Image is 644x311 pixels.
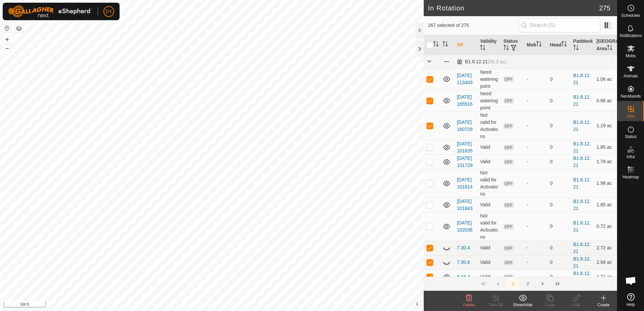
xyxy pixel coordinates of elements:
p-sorticon: Activate to sort [433,42,439,47]
td: 0 [547,90,571,111]
td: 0 [547,255,571,270]
span: Mobs [626,54,636,58]
a: [DATE] 101729 [457,155,473,168]
img: Gallagher Logo [8,5,92,18]
div: - [527,259,545,266]
p-sorticon: Activate to sort [573,46,579,51]
td: 1.71 ac [594,270,617,284]
span: OFF [504,260,514,266]
a: B1.8.12.21 [573,141,591,153]
td: Valid [477,241,501,255]
td: Valid [477,255,501,270]
div: Edit [563,302,590,308]
div: - [527,244,545,251]
td: 0.72 ac [594,212,617,241]
th: Status [501,35,524,55]
th: [GEOGRAPHIC_DATA] Area [594,35,617,55]
button: 2 [521,277,535,290]
span: Status [625,135,636,139]
div: Show/Hide [509,302,536,308]
button: Last Page [551,277,564,290]
a: [DATE] 101843 [457,199,473,211]
span: (55.3 ac) [488,59,506,64]
h2: In Rotation [428,4,599,12]
td: 2.94 ac [594,255,617,270]
td: Valid [477,140,501,154]
span: OFF [504,274,514,280]
button: Next Page [536,277,549,290]
td: Not valid for Activations [477,212,501,241]
span: OFF [504,159,514,165]
div: B1.8.12.21 [457,59,506,65]
a: [DATE] 101814 [457,177,473,189]
span: DY [105,8,112,15]
span: OFF [504,224,514,230]
div: Open chat [621,271,641,291]
a: B1.8.12.21 [573,119,591,132]
span: OFF [504,123,514,129]
td: Valid [477,154,501,169]
p-sorticon: Activate to sort [561,42,567,47]
td: 0 [547,212,571,241]
div: Turn Off [482,302,509,308]
a: B1.8.12.21 [573,94,591,107]
span: OFF [504,245,514,251]
td: Valid [477,270,501,284]
th: VP [454,35,477,55]
p-sorticon: Activate to sort [443,42,448,47]
p-sorticon: Activate to sort [504,46,509,51]
div: - [527,76,545,83]
td: 1.85 ac [594,198,617,212]
span: Schedules [621,13,640,18]
span: 267 selected of 275 [428,22,518,29]
span: Animals [623,74,638,78]
span: OFF [504,98,514,104]
a: B1.8.12.21 [573,271,591,283]
div: - [527,144,545,151]
th: Validity [477,35,501,55]
button: Map Layers [15,25,23,33]
a: B1.8.12.21 [573,73,591,85]
a: Help [617,290,644,309]
td: 1.06 ac [594,68,617,90]
a: 8.16.4 [457,274,470,279]
td: Not valid for Activations [477,111,501,140]
button: + [3,35,11,43]
div: - [527,180,545,187]
th: Mob [524,35,547,55]
p-sorticon: Activate to sort [607,46,612,51]
span: Notifications [620,34,642,38]
a: B1.8.12.21 [573,177,591,189]
button: 1 [506,277,520,290]
a: [DATE] 160729 [457,119,473,132]
div: - [527,201,545,208]
td: 0 [547,241,571,255]
td: 0 [547,111,571,140]
p-sorticon: Activate to sort [536,42,542,47]
button: i [413,301,421,308]
p-sorticon: Activate to sort [480,46,485,51]
td: 2.72 ac [594,241,617,255]
button: Reset Map [3,24,11,32]
td: Not valid for Activations [477,169,501,198]
td: 0 [547,169,571,198]
a: [DATE] 165516 [457,94,473,107]
div: Create [590,302,617,308]
td: 1.19 ac [594,111,617,140]
td: 0 [547,68,571,90]
div: - [527,223,545,230]
div: - [527,122,545,129]
td: Need watering point [477,90,501,111]
span: Heatmap [622,175,639,179]
input: Search (S) [519,18,600,32]
td: Need watering point [477,68,501,90]
button: – [3,44,11,52]
div: - [527,97,545,104]
span: OFF [504,145,514,150]
td: 1.98 ac [594,169,617,198]
a: B1.8.12.21 [573,155,591,168]
a: Contact Us [219,302,238,308]
div: Copy [536,302,563,308]
a: B1.8.12.21 [573,256,591,269]
span: i [416,301,418,307]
